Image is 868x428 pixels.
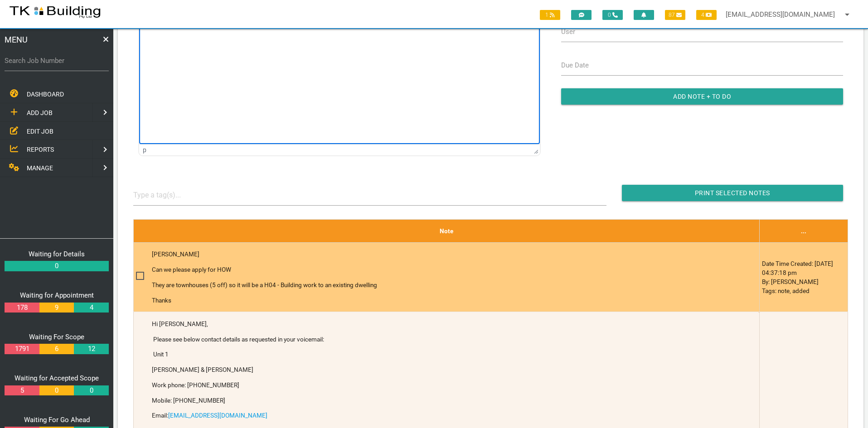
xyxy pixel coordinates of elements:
span: REPORTS [27,146,54,153]
p: [PERSON_NAME] [152,250,711,259]
input: Add Note + To Do [561,88,843,105]
label: Search Job Number [5,56,109,66]
p: Thanks [152,296,711,305]
span: Unit 1 [153,351,169,358]
span: MANAGE [27,164,53,172]
span: ADD JOB [27,109,53,116]
span: 87 [665,10,685,20]
label: Due Date [561,60,589,71]
a: 1791 [5,344,39,354]
span: 0 [602,10,623,20]
a: 178 [5,303,39,313]
span: 4 [696,10,717,20]
span: EDIT JOB [27,127,53,135]
span: MENU [5,34,28,46]
span: DASHBOARD [27,91,64,98]
a: 0 [74,385,108,396]
a: 12 [74,344,108,354]
span: Email: [152,412,267,419]
a: 0 [39,385,74,396]
img: s3file [9,5,101,19]
input: Print Selected Notes [622,185,843,201]
span: [PERSON_NAME] & [PERSON_NAME] [152,366,253,373]
span: Work phone: [PHONE_NUMBER] [152,381,239,389]
input: Type a tag(s)... [133,185,201,205]
a: Waiting for Appointment [20,291,94,299]
a: 4 [74,303,108,313]
a: Waiting For Scope [29,333,84,341]
td: Date Time Created: [DATE] 04:37:18 pm By: [PERSON_NAME] Tags: note, added [759,242,848,312]
div: Press the Up and Down arrow keys to resize the editor. [534,146,538,154]
a: Waiting for Details [29,250,85,258]
p: They are townhouses (5 off) so it will be a H04 - Building work to an existing dwelling [152,280,711,289]
th: Note [133,219,759,242]
a: Waiting for Accepted Scope [15,374,99,382]
span: Please see below contact details as requested in your voicemail: [153,336,324,343]
a: 5 [5,385,39,396]
a: 6 [39,344,74,354]
span: Hi [PERSON_NAME], [152,320,208,327]
span: 1 [540,10,560,20]
span: Mobile: [PHONE_NUMBER] [152,397,225,404]
a: [EMAIL_ADDRESS][DOMAIN_NAME] [168,412,267,419]
a: 9 [39,303,74,313]
a: 0 [5,261,109,271]
p: Can we please apply for HOW [152,265,711,274]
a: Waiting For Go Ahead [24,416,90,424]
th: ... [759,219,848,242]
